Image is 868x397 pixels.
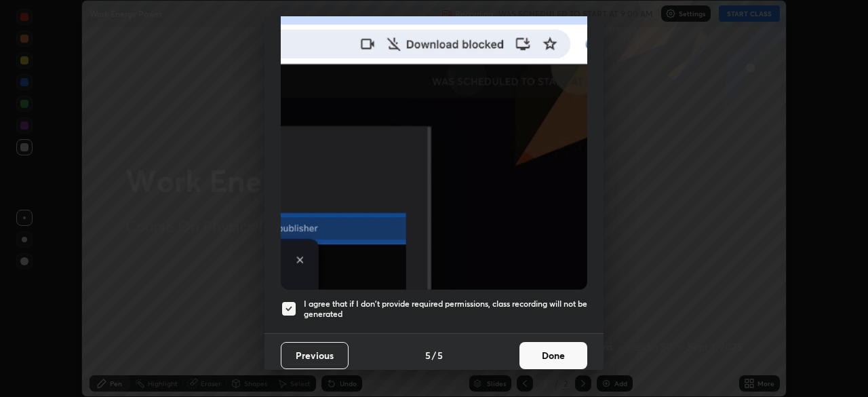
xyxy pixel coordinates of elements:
[437,348,443,362] h4: 5
[425,348,431,362] h4: 5
[519,342,587,369] button: Done
[432,348,436,362] h4: /
[304,299,587,320] h5: I agree that if I don't provide required permissions, class recording will not be generated
[281,342,349,369] button: Previous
